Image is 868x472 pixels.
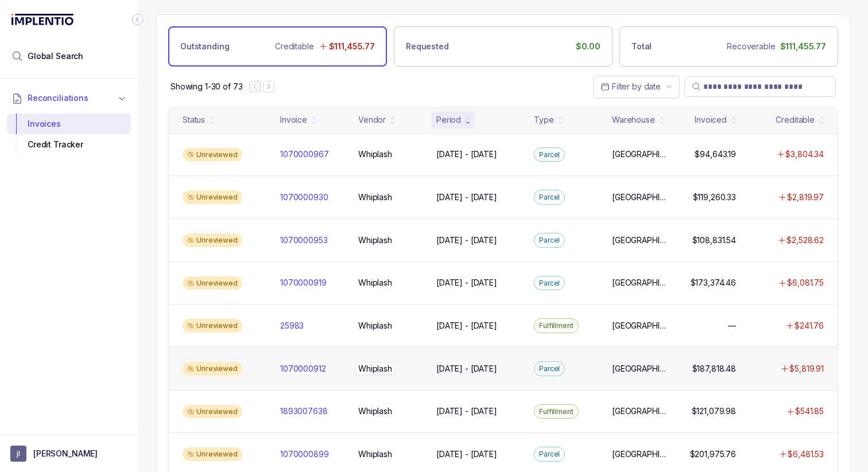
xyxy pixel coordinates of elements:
p: $94,643.19 [695,149,736,160]
p: 1070000919 [280,277,327,288]
div: Unreviewed [183,190,242,204]
p: [DATE] - [DATE] [436,405,497,417]
p: $111,455.77 [329,41,375,52]
p: [GEOGRAPHIC_DATA] [612,277,667,288]
div: Unreviewed [183,362,242,376]
p: Whiplash [358,320,392,331]
div: Status [183,114,205,126]
p: [GEOGRAPHIC_DATA] [612,448,667,460]
button: Date Range Picker [593,76,680,97]
div: Unreviewed [183,233,242,247]
p: 1070000912 [280,363,326,375]
p: 25983 [280,320,304,331]
div: Vendor [358,114,386,126]
div: Invoiced [695,114,727,126]
p: Recoverable [727,41,775,52]
div: Period [436,114,461,126]
p: $187,818.48 [692,363,736,375]
span: Filter by date [612,81,661,91]
button: Reconciliations [7,85,131,111]
p: [GEOGRAPHIC_DATA] [612,363,667,375]
p: $201,975.76 [690,448,736,460]
p: [GEOGRAPHIC_DATA] [612,149,667,160]
p: [DATE] - [DATE] [436,363,497,375]
div: Warehouse [612,114,655,126]
div: Invoice [280,114,307,126]
p: 1070000967 [280,149,329,160]
div: Unreviewed [183,319,242,333]
p: $173,374.46 [691,277,736,288]
p: Whiplash [358,277,392,288]
p: $5,819.91 [789,363,824,375]
p: $6,081.75 [787,277,824,288]
button: User initials[PERSON_NAME] [10,446,127,462]
div: Remaining page entries [170,81,242,92]
p: [DATE] - [DATE] [436,320,497,331]
p: Whiplash [358,192,392,203]
p: $6,481.53 [788,448,824,460]
p: 1070000899 [280,448,329,460]
p: [GEOGRAPHIC_DATA] [612,320,667,331]
p: Whiplash [358,448,392,460]
p: 1070000930 [280,192,328,203]
p: Parcel [539,149,560,161]
p: [DATE] - [DATE] [436,448,497,460]
button: Next Page [263,81,274,92]
span: Reconciliations [28,92,88,104]
p: Whiplash [358,405,392,417]
p: [DATE] - [DATE] [436,235,497,246]
p: Parcel [539,363,560,375]
search: Date Range Picker [600,81,661,92]
p: $0.00 [576,41,600,52]
p: Fulfillment [539,320,573,331]
p: Total [631,41,652,52]
div: Invoices [16,114,122,134]
p: Parcel [539,448,560,460]
p: [DATE] - [DATE] [436,192,497,203]
div: Unreviewed [183,405,242,419]
p: Creditable [275,41,314,52]
p: $2,819.97 [787,192,824,203]
div: Creditable [776,114,815,126]
div: Unreviewed [183,148,242,162]
p: Parcel [539,278,560,289]
span: User initials [10,446,26,462]
p: Whiplash [355,362,395,375]
p: $119,260.33 [693,192,736,203]
p: Parcel [539,235,560,246]
div: Credit Tracker [16,134,122,155]
div: Collapse Icon [131,13,145,26]
p: $541.85 [795,405,824,417]
p: [GEOGRAPHIC_DATA] [612,192,667,203]
div: Reconciliations [7,111,131,158]
p: $121,079.98 [692,405,736,417]
p: Whiplash [358,149,392,160]
p: Requested [406,41,449,52]
p: — [728,320,736,331]
p: $241.76 [795,320,824,331]
p: 1070000953 [280,235,328,246]
p: Whiplash [358,235,392,246]
p: Fulfillment [539,406,573,418]
p: [PERSON_NAME] [33,448,98,459]
p: $2,528.62 [786,235,824,246]
p: [DATE] - [DATE] [436,277,497,288]
p: [GEOGRAPHIC_DATA] [612,405,667,417]
p: Outstanding [180,41,229,52]
div: Type [534,114,553,126]
p: 1893007638 [280,405,328,417]
p: $111,455.77 [780,41,826,52]
p: $3,804.34 [785,149,824,160]
div: Unreviewed [183,447,242,461]
p: $108,831.54 [692,235,736,246]
p: Parcel [539,192,560,203]
p: [DATE] - [DATE] [436,149,497,160]
span: Global Search [28,50,83,62]
p: [GEOGRAPHIC_DATA] [612,235,667,246]
div: Unreviewed [183,276,242,290]
p: Showing 1-30 of 73 [170,81,242,92]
